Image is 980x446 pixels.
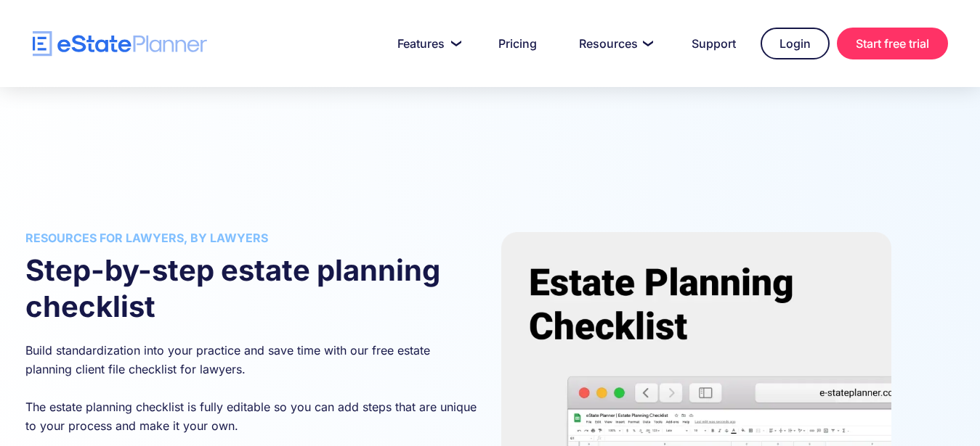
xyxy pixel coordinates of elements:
[481,29,554,58] a: Pricing
[837,28,948,59] a: Start free trial
[25,232,479,244] h3: Resources for lawyers, by lawyers
[380,29,474,58] a: Features
[674,29,753,58] a: Support
[562,29,667,58] a: Resources
[761,28,830,59] a: Login
[33,31,207,57] a: home
[25,252,479,325] h2: Step-by-step estate planning checklist
[25,341,479,435] p: Build standardization into your practice and save time with our free estate planning client file ...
